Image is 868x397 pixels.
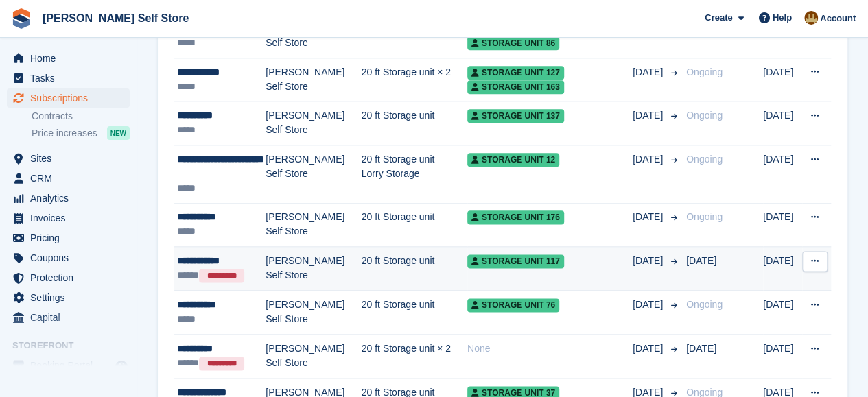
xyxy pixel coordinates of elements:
a: Contracts [32,110,130,123]
a: menu [7,228,130,248]
a: menu [7,149,130,168]
img: stora-icon-8386f47178a22dfd0bd8f6a31ec36ba5ce8667c1dd55bd0f319d3a0aa187defe.svg [11,8,32,29]
a: menu [7,288,130,307]
td: [PERSON_NAME] Self Store [266,145,361,203]
a: menu [7,49,130,68]
span: Storage Unit 137 [467,109,564,123]
td: [PERSON_NAME] Self Store [266,58,361,101]
span: Ongoing [686,67,723,77]
a: menu [7,356,130,375]
td: [DATE] [763,247,802,291]
span: Create [705,11,732,25]
span: Booking Portal [30,356,113,375]
span: [DATE] [686,343,716,354]
span: [DATE] [633,210,666,224]
td: 20 ft Storage unit × 2 [362,334,467,378]
a: menu [7,189,130,208]
span: Protection [30,268,113,287]
td: [PERSON_NAME] Self Store [266,247,361,291]
a: [PERSON_NAME] Self Store [37,7,194,29]
span: Price increases [32,127,97,140]
img: Tom Kingston [804,11,818,25]
span: Coupons [30,248,113,267]
td: 20 ft Storage unit [362,291,467,335]
a: Price increases NEW [32,125,130,141]
span: [DATE] [633,152,666,167]
div: NEW [107,126,130,140]
span: Ongoing [686,299,723,310]
a: menu [7,248,130,267]
td: [PERSON_NAME] Self Store [266,203,361,247]
span: Storage unit 86 [467,36,559,50]
div: None [467,341,633,356]
span: Home [30,49,113,68]
span: [DATE] [633,341,666,356]
span: [DATE] [633,65,666,80]
span: Ongoing [686,211,723,222]
a: menu [7,268,130,287]
span: Storage unit 127 [467,66,564,80]
td: [DATE] [763,58,802,101]
span: [DATE] [633,108,666,123]
td: 20 ft Storage unit Lorry Storage [362,145,467,203]
span: Subscriptions [30,88,113,108]
span: Capital [30,308,113,327]
span: [DATE] [633,254,666,268]
span: [DATE] [686,255,716,266]
span: Help [773,11,792,25]
td: [DATE] [763,145,802,203]
a: menu [7,88,130,108]
span: CRM [30,169,113,188]
a: Preview store [113,357,130,374]
td: 20 ft Storage unit [362,101,467,145]
td: 20 ft Storage unit × 2 [362,58,467,101]
td: [DATE] [763,291,802,335]
span: Storage unit 76 [467,298,559,312]
a: menu [7,69,130,88]
span: Settings [30,288,113,307]
span: Storage Unit 176 [467,210,564,224]
span: Ongoing [686,110,723,121]
span: Storage unit 12 [467,153,559,167]
td: 20 ft Storage unit [362,203,467,247]
td: 20 ft Storage unit [362,247,467,291]
span: Sites [30,149,113,168]
a: menu [7,169,130,188]
span: Tasks [30,69,113,88]
td: [PERSON_NAME] Self Store [266,101,361,145]
span: Ongoing [686,154,723,165]
span: [DATE] [633,298,666,312]
span: Invoices [30,208,113,228]
a: menu [7,208,130,228]
td: [DATE] [763,334,802,378]
span: Storage unit 117 [467,254,564,268]
a: menu [7,308,130,327]
span: Storefront [12,339,137,352]
span: Pricing [30,228,113,248]
td: [PERSON_NAME] Self Store [266,291,361,335]
td: [DATE] [763,101,802,145]
td: [DATE] [763,203,802,247]
span: Analytics [30,189,113,208]
span: Storage Unit 163 [467,80,564,94]
td: [PERSON_NAME] Self Store [266,334,361,378]
span: Account [820,12,856,25]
